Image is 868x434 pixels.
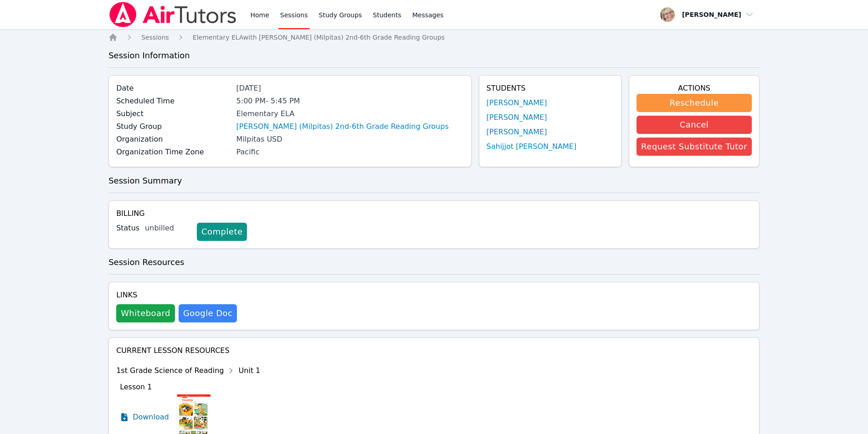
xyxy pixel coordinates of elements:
span: Download [133,412,169,423]
button: Whiteboard [116,304,175,322]
a: Sahijjot [PERSON_NAME] [487,141,577,152]
span: Elementary ELA with [PERSON_NAME] (Milpitas) 2nd-6th Grade Reading Groups [193,34,445,41]
span: Lesson 1 [120,383,152,391]
h3: Session Resources [108,256,760,269]
nav: Breadcrumb [108,33,760,42]
a: Elementary ELAwith [PERSON_NAME] (Milpitas) 2nd-6th Grade Reading Groups [193,33,445,42]
button: Request Substitute Tutor [637,138,752,156]
div: 5:00 PM - 5:45 PM [236,96,464,107]
h4: Links [116,290,237,301]
h4: Students [487,83,614,94]
img: Air Tutors [108,2,237,27]
h4: Current Lesson Resources [116,345,752,356]
a: Sessions [141,33,169,42]
h4: Billing [116,208,752,219]
label: Organization [116,134,231,145]
label: Organization Time Zone [116,147,231,158]
h3: Session Summary [108,174,760,187]
div: [DATE] [236,83,464,94]
a: Google Doc [179,304,237,322]
a: [PERSON_NAME] (Milpitas) 2nd-6th Grade Reading Groups [236,121,449,132]
h3: Session Information [108,49,760,62]
div: 1st Grade Science of Reading Unit 1 [116,363,260,378]
a: [PERSON_NAME] [487,112,547,123]
div: Pacific [236,147,464,158]
label: Status [116,223,139,234]
div: Milpitas USD [236,134,464,145]
span: Messages [412,10,444,20]
label: Date [116,83,231,94]
span: Sessions [141,34,169,41]
button: Reschedule [637,94,752,112]
label: Study Group [116,121,231,132]
button: Cancel [637,116,752,134]
label: Subject [116,108,231,119]
div: Elementary ELA [236,108,464,119]
h4: Actions [637,83,752,94]
a: Complete [197,223,247,241]
a: [PERSON_NAME] [487,127,547,138]
label: Scheduled Time [116,96,231,107]
a: [PERSON_NAME] [487,97,547,108]
div: unbilled [145,223,190,234]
